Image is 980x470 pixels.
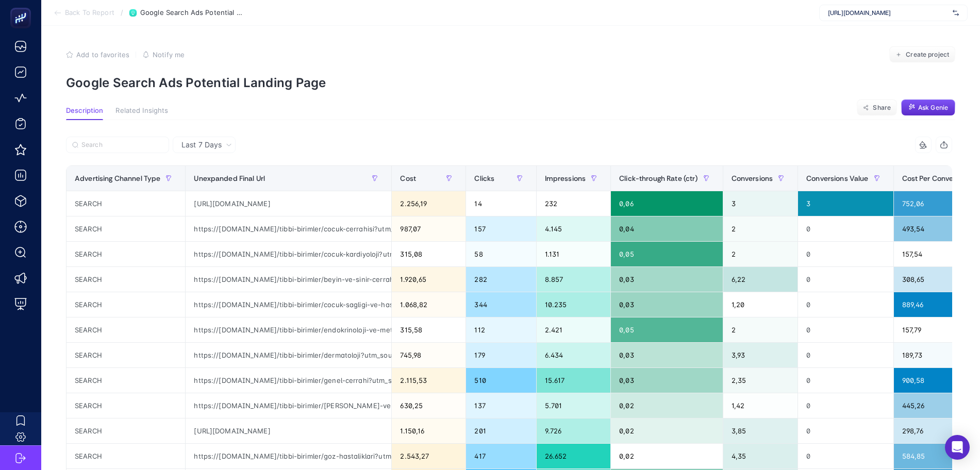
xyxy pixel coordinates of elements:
[153,51,185,59] span: Notify me
[537,317,611,342] div: 2.421
[537,242,611,266] div: 1.131
[186,317,391,342] div: https://[DOMAIN_NAME]/tibbi-birimler/endokrinoloji-ve-metabolizma-hastaliklari?utm_source=google&...
[466,317,536,342] div: 112
[186,418,391,443] div: [URL][DOMAIN_NAME]
[611,317,722,342] div: 0,05
[121,8,123,16] span: /
[392,292,466,317] div: 1.068,82
[75,174,160,182] span: Advertising Channel Type
[723,216,798,241] div: 2
[66,75,955,90] p: Google Search Ads Potential Landing Page
[466,292,536,317] div: 344
[537,343,611,367] div: 6.434
[537,191,611,216] div: 232
[611,444,722,468] div: 0,02
[906,51,949,59] span: Create project
[723,343,798,367] div: 3,93
[466,343,536,367] div: 179
[392,418,466,443] div: 1.150,16
[400,174,416,182] span: Cost
[873,104,891,112] span: Share
[67,267,185,292] div: SEARCH
[537,267,611,292] div: 8.857
[392,343,466,367] div: 745,98
[466,216,536,241] div: 157
[392,267,466,292] div: 1.920,65
[901,99,955,116] button: Ask Genie
[186,267,391,292] div: https://[DOMAIN_NAME]/tibbi-birimler/beyin-ve-sinir-cerrahisi?utm_source=google&utm_medium=cpc&ut...
[65,9,114,17] span: Back To Report
[723,267,798,292] div: 6,22
[67,191,185,216] div: SEARCH
[115,107,168,115] span: Related Insights
[798,444,893,468] div: 0
[537,368,611,393] div: 15.617
[186,343,391,367] div: https://[DOMAIN_NAME]/tibbi-birimler/dermatoloji?utm_source=google&utm_medium=cpc&utm_campaign=Me...
[798,292,893,317] div: 0
[889,46,955,63] button: Create project
[66,107,103,120] button: Description
[723,191,798,216] div: 3
[67,317,185,342] div: SEARCH
[67,216,185,241] div: SEARCH
[392,242,466,266] div: 315,08
[474,174,494,182] span: Clicks
[798,216,893,241] div: 0
[81,141,163,149] input: Search
[798,393,893,418] div: 0
[828,9,949,17] span: [URL][DOMAIN_NAME]
[798,418,893,443] div: 0
[142,51,185,59] button: Notify me
[611,191,722,216] div: 0,06
[194,174,265,182] span: Unexpanded Final Url
[466,393,536,418] div: 137
[953,8,959,18] img: svg%3e
[466,267,536,292] div: 282
[186,242,391,266] div: https://[DOMAIN_NAME]/tibbi-birimler/cocuk-kardiyoloji?utm_source=google&utm_medium=cpc&utm_campa...
[186,393,391,418] div: https://[DOMAIN_NAME]/tibbi-birimler/[PERSON_NAME]-ve-damar-cerrahisi?utm_source=google&utm_mediu...
[945,435,970,460] div: Open Intercom Messenger
[723,368,798,393] div: 2,35
[67,343,185,367] div: SEARCH
[66,51,129,59] button: Add to favorites
[798,368,893,393] div: 0
[611,267,722,292] div: 0,03
[466,242,536,266] div: 58
[537,418,611,443] div: 9.726
[67,444,185,468] div: SEARCH
[392,368,466,393] div: 2.115,53
[76,51,129,59] span: Add to favorites
[723,393,798,418] div: 1,42
[806,174,868,182] span: Conversions Value
[186,368,391,393] div: https://[DOMAIN_NAME]/tibbi-birimler/genel-cerrahi?utm_source=google&utm_medium=cpc&utm_campaign=...
[537,292,611,317] div: 10.235
[392,191,466,216] div: 2.256,19
[67,292,185,317] div: SEARCH
[611,242,722,266] div: 0,05
[611,418,722,443] div: 0,02
[537,216,611,241] div: 4.145
[115,107,168,120] button: Related Insights
[611,292,722,317] div: 0,03
[798,317,893,342] div: 0
[723,292,798,317] div: 1,20
[392,393,466,418] div: 630,25
[857,99,897,116] button: Share
[67,368,185,393] div: SEARCH
[798,267,893,292] div: 0
[611,216,722,241] div: 0,04
[537,393,611,418] div: 5.701
[545,174,586,182] span: Impressions
[918,104,948,112] span: Ask Genie
[392,216,466,241] div: 987,07
[466,368,536,393] div: 510
[392,444,466,468] div: 2.543,27
[466,444,536,468] div: 417
[723,317,798,342] div: 2
[611,393,722,418] div: 0,02
[186,216,391,241] div: https://[DOMAIN_NAME]/tibbi-birimler/cocuk-cerrahisi?utm_source=google&utm_medium=cpc&utm_campaig...
[67,242,185,266] div: SEARCH
[181,140,222,150] span: Last 7 Days
[611,368,722,393] div: 0,03
[723,418,798,443] div: 3,85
